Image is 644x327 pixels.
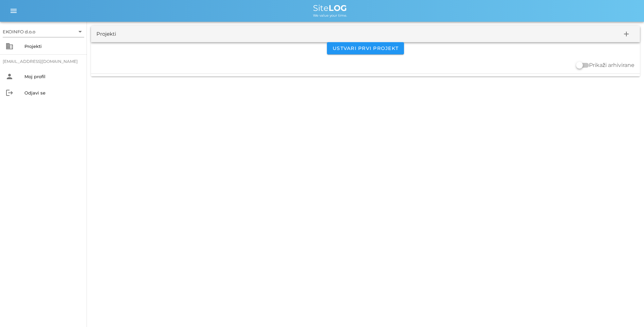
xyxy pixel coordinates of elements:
[24,74,81,79] div: Moj profil
[329,3,347,13] b: LOG
[622,30,630,38] i: add
[313,13,347,18] span: We value your time.
[3,29,35,35] div: EKOINFO d.o.o
[3,26,84,37] div: EKOINFO d.o.o
[327,42,404,54] button: Ustvari prvi projekt
[24,90,81,96] div: Odjavi se
[332,45,399,51] span: Ustvari prvi projekt
[24,44,81,49] div: Projekti
[313,3,347,13] span: Site
[5,42,14,50] i: business
[589,62,634,69] label: Prikaži arhivirane
[10,7,18,15] i: menu
[76,28,84,36] i: arrow_drop_down
[96,30,116,38] div: Projekti
[5,89,14,97] i: logout
[5,72,14,81] i: person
